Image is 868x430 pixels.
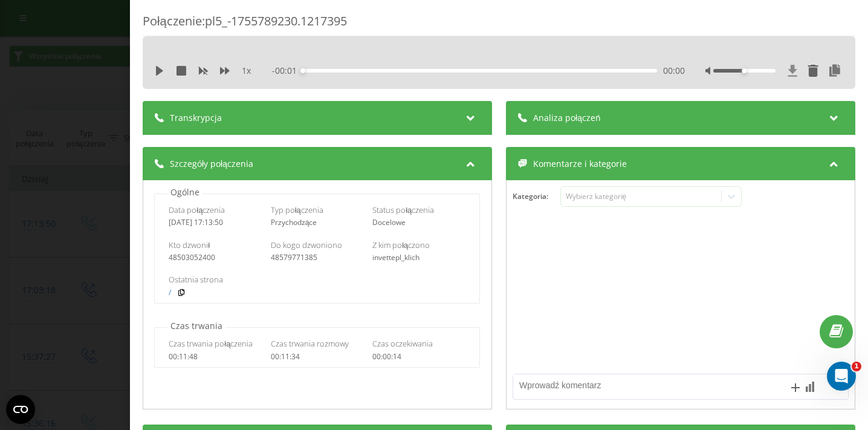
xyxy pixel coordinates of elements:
[373,338,433,349] span: Czas oczekiwania
[170,158,253,170] span: Szczegóły połączenia
[169,288,172,297] a: /
[169,353,262,361] div: 00:11:48
[663,65,685,77] span: 00:00
[534,158,627,170] span: Komentarze i kategorie
[271,204,323,215] span: Typ połączenia
[169,239,210,250] span: Kto dzwonił
[169,274,224,285] span: Ostatnia strona
[742,68,747,73] div: Accessibility label
[513,192,561,201] h4: Kategoria :
[271,217,317,227] span: Przychodzące
[271,239,342,250] span: Do kogo dzwoniono
[169,338,253,349] span: Czas trwania połączenia
[271,338,349,349] span: Czas trwania rozmowy
[167,320,225,332] p: Czas trwania
[169,218,262,227] div: [DATE] 17:13:50
[566,192,717,201] div: Wybierz kategorię
[373,204,435,215] span: Status połączenia
[143,13,855,36] div: Połączenie : pl5_-1755789230.1217395
[167,186,202,198] p: Ogólne
[6,395,35,424] button: Open CMP widget
[300,68,305,73] div: Accessibility label
[373,253,466,262] div: invettepl_klich
[169,204,225,215] span: Data połączenia
[373,353,466,361] div: 00:00:14
[852,362,861,371] span: 1
[373,239,430,250] span: Z kim połączono
[242,65,251,77] span: 1 x
[271,353,364,361] div: 00:11:34
[170,112,222,124] span: Transkrypcja
[534,112,601,124] span: Analiza połączeń
[272,65,303,77] span: - 00:01
[271,253,364,262] div: 48579771385
[169,253,262,262] div: 48503052400
[373,217,406,227] span: Docelowe
[827,362,856,391] iframe: Intercom live chat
